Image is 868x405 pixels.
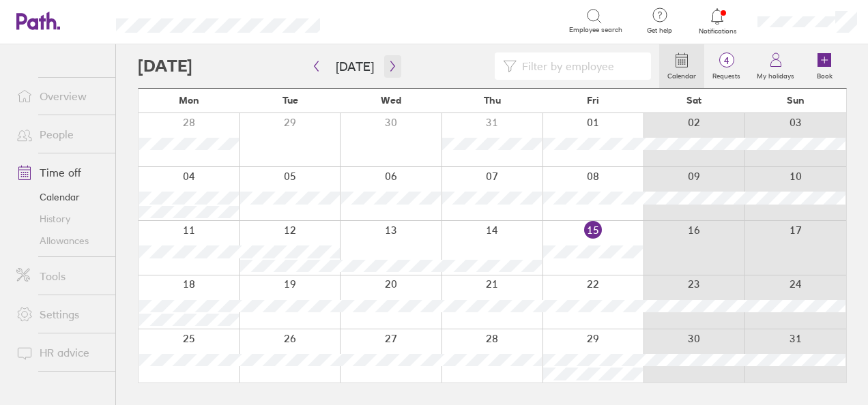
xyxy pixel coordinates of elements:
a: History [5,208,115,230]
span: Thu [484,95,501,106]
label: My holidays [749,68,802,80]
span: Sun [787,95,805,106]
a: HR advice [5,339,115,366]
span: Get help [637,27,682,35]
label: Calendar [659,68,704,80]
a: Settings [5,301,115,328]
span: Employee search [569,26,622,34]
a: Calendar [659,44,704,88]
a: Book [802,44,846,88]
span: Sat [686,95,701,106]
a: My holidays [749,44,802,88]
a: People [5,121,115,148]
input: Filter by employee [517,53,643,79]
a: Notifications [695,7,740,35]
a: Allowances [5,230,115,252]
button: [DATE] [325,55,385,78]
label: Requests [704,68,749,80]
a: Calendar [5,186,115,208]
a: Time off [5,159,115,186]
span: Tue [283,95,298,106]
span: Notifications [695,27,740,35]
a: Overview [5,82,115,110]
a: 4Requests [704,44,749,88]
label: Book [809,68,841,80]
span: Fri [587,95,599,106]
span: Mon [179,95,199,106]
span: Wed [381,95,401,106]
span: 4 [704,55,749,66]
div: Search [357,14,392,27]
a: Tools [5,262,115,290]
